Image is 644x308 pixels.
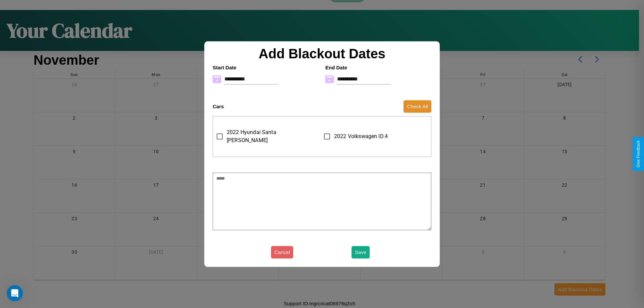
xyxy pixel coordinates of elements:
[636,140,641,168] div: Give Feedback
[271,246,293,258] button: Cancel
[213,104,224,109] h4: Cars
[209,46,435,61] h2: Add Blackout Dates
[404,100,431,113] button: Check All
[227,128,315,144] span: 2022 Hyundai Santa [PERSON_NAME]
[325,65,431,70] h4: End Date
[7,285,23,301] iframe: Intercom live chat
[352,246,370,258] button: Save
[213,65,319,70] h4: Start Date
[334,132,388,140] span: 2022 Volkswagen ID.4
